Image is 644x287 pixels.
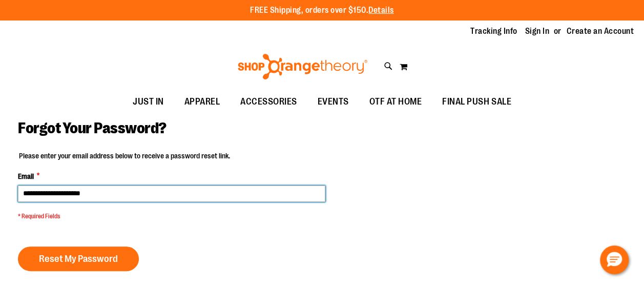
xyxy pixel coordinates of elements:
[184,90,220,113] span: APPAREL
[18,119,167,137] span: Forgot Your Password?
[369,90,422,113] span: OTF AT HOME
[133,90,164,113] span: JUST IN
[240,90,297,113] span: ACCESSORIES
[567,26,634,37] a: Create an Account
[470,26,517,37] a: Tracking Info
[359,90,432,114] a: OTF AT HOME
[18,247,139,271] button: Reset My Password
[122,90,174,114] a: JUST IN
[318,90,349,113] span: EVENTS
[236,54,369,79] img: Shop Orangetheory
[432,90,522,114] a: FINAL PUSH SALE
[39,253,118,264] span: Reset My Password
[18,171,34,181] span: Email
[307,90,359,114] a: EVENTS
[18,151,231,161] legend: Please enter your email address below to receive a password reset link.
[230,90,307,114] a: ACCESSORIES
[250,5,394,16] p: FREE Shipping, orders over $150.
[368,6,394,15] a: Details
[525,26,550,37] a: Sign In
[600,245,629,274] button: Hello, have a question? Let’s chat.
[18,212,325,221] span: * Required Fields
[442,90,511,113] span: FINAL PUSH SALE
[174,90,231,114] a: APPAREL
